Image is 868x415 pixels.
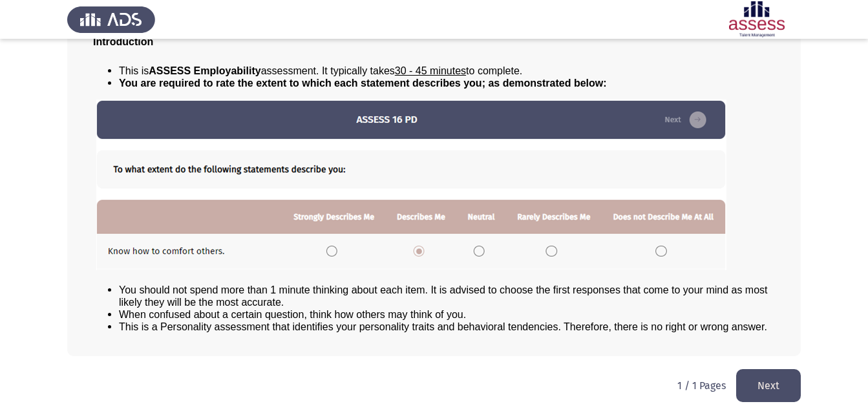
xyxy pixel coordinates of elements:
button: load next page [736,369,801,402]
span: Introduction [93,36,153,47]
span: You should not spend more than 1 minute thinking about each item. It is advised to choose the fir... [119,284,768,308]
img: Assessment logo of ASSESS Employability - EBI [713,1,801,37]
p: 1 / 1 Pages [677,379,726,392]
b: ASSESS Employability [149,65,260,76]
img: Assess Talent Management logo [67,1,155,37]
span: This is a Personality assessment that identifies your personality traits and behavioral tendencie... [119,321,767,332]
span: When confused about a certain question, think how others may think of you. [119,309,466,320]
span: This is assessment. It typically takes to complete. [119,65,522,76]
span: You are required to rate the extent to which each statement describes you; as demonstrated below: [119,78,607,89]
u: 30 - 45 minutes [395,65,466,76]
